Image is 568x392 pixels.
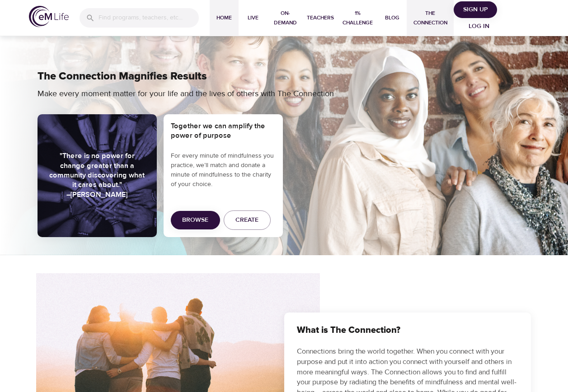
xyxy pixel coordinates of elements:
span: Browse [182,215,208,226]
h5: Together we can amplify the power of purpose [171,121,276,141]
span: The Connection [410,9,450,28]
button: Log in [457,18,501,35]
h5: "There is no power for change greater than a community discovering what it cares about." –[PERSON... [48,151,146,200]
input: Find programs, teachers, etc... [99,8,199,28]
span: Sign Up [457,4,493,15]
span: Teachers [307,13,334,23]
p: Make every moment matter for your life and the lives of others with The Connection [38,88,376,100]
span: Home [213,13,235,23]
span: On-Demand [271,9,300,28]
span: Live [242,13,264,23]
span: Create [235,215,258,226]
h2: The Connection Magnifies Results [38,70,531,83]
span: Log in [461,21,497,32]
button: Create [224,210,271,230]
span: 1% Challenge [341,9,375,28]
h3: What is The Connection? [297,325,518,336]
button: Sign Up [454,1,497,18]
img: logo [29,6,69,27]
span: Blog [381,13,403,23]
p: For every minute of mindfulness you practice, we’ll match and donate a minute of mindfulness to t... [171,151,276,189]
button: Browse [171,211,220,229]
